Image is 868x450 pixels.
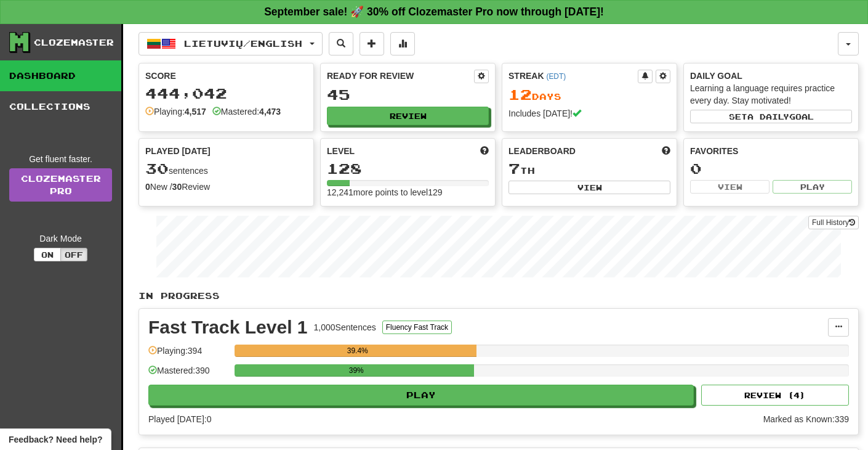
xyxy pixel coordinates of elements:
button: On [34,248,61,261]
button: Off [60,248,87,261]
div: 444,042 [145,86,307,101]
button: Lietuvių/English [139,32,323,55]
div: Day s [508,87,670,103]
div: th [508,161,670,177]
div: sentences [145,161,307,177]
button: Fluency Fast Track [382,321,452,334]
div: Marked as Known: 339 [763,413,849,425]
div: Mastered: [212,105,281,118]
div: New / Review [145,181,307,193]
button: View [690,180,770,194]
div: Get fluent faster. [9,153,112,165]
span: This week in points, UTC [662,145,670,157]
div: Learning a language requires practice every day. Stay motivated! [690,82,852,107]
div: Playing: [145,105,206,118]
div: Favorites [690,145,852,157]
button: Review (4) [701,385,849,406]
strong: 4,473 [259,107,281,117]
a: ClozemasterPro [9,168,112,202]
div: Daily Goal [690,70,852,82]
button: Review [327,107,489,125]
div: Fast Track Level 1 [148,318,308,337]
div: Clozemaster [34,36,114,49]
div: Dark Mode [9,232,112,245]
span: 30 [145,160,169,177]
button: More stats [390,32,415,55]
div: Score [145,70,307,82]
div: 0 [690,161,852,176]
span: Open feedback widget [9,433,102,446]
button: View [508,181,670,194]
div: Ready for Review [327,70,474,82]
div: 12,241 more points to level 129 [327,186,489,198]
p: In Progress [139,290,859,302]
div: 39% [238,364,474,377]
button: Play [148,385,694,406]
span: Level [327,145,355,157]
span: Leaderboard [508,145,576,157]
div: 39.4% [238,345,476,357]
div: 128 [327,161,489,176]
strong: 4,517 [185,107,206,117]
div: 1,000 Sentences [314,321,376,333]
strong: 0 [145,182,150,192]
a: (EDT) [546,72,566,81]
span: Played [DATE] [145,145,211,157]
span: 12 [508,86,532,103]
span: 7 [508,160,520,177]
strong: September sale! 🚀 30% off Clozemaster Pro now through [DATE]! [264,6,604,18]
button: Search sentences [329,32,353,55]
div: 45 [327,87,489,102]
span: a daily [747,112,789,121]
button: Play [773,180,852,194]
div: Streak [508,70,638,82]
span: Lietuvių / English [184,38,302,49]
button: Add sentence to collection [360,32,384,55]
button: Seta dailygoal [690,110,852,123]
span: Played [DATE]: 0 [148,414,211,424]
div: Includes [DATE]! [508,107,670,120]
div: Mastered: 390 [148,364,228,385]
div: Playing: 394 [148,345,228,365]
span: Score more points to level up [480,145,489,157]
button: Full History [808,216,859,229]
strong: 30 [172,182,182,192]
